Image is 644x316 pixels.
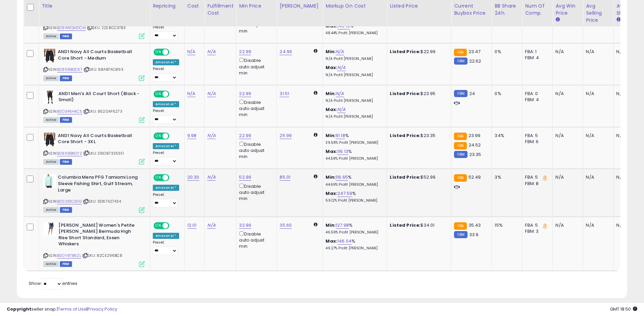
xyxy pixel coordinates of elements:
[280,222,292,229] a: 35.60
[153,151,179,166] div: Preset:
[239,230,271,250] div: Disable auto adjust min
[326,23,382,36] div: %
[469,132,481,139] span: 23.99
[326,73,382,77] p: N/A Profit [PERSON_NAME]
[83,199,121,204] span: | SKU: 3D67A27434
[326,148,337,155] b: Max:
[454,151,467,158] small: FBM
[469,231,479,238] span: 33.9
[239,174,251,181] a: 52.99
[326,114,382,119] p: N/A Profit [PERSON_NAME]
[469,222,481,228] span: 35.43
[280,90,289,97] a: 31.51
[43,49,56,62] img: 41FsHIkCjBL._SL40_.jpg
[616,17,620,23] small: Avg BB Share.
[495,49,517,55] div: 0%
[337,148,348,155] a: 116.13
[586,49,608,55] div: N/A
[555,222,578,228] div: N/A
[153,25,179,40] div: Preset:
[390,222,446,228] div: $34.01
[469,90,475,97] span: 24
[43,117,59,123] span: All listings currently available for purchase on Amazon
[525,55,547,61] div: FBM: 4
[153,67,179,82] div: Preset:
[337,106,345,113] a: N/A
[616,222,639,228] div: N/A
[555,174,578,180] div: N/A
[83,109,122,114] span: | SKU: 8520AF6273
[280,132,292,139] a: 25.99
[153,109,179,124] div: Preset:
[586,91,608,97] div: N/A
[525,97,547,103] div: FBM: 4
[326,140,382,145] p: 39.58% Profit [PERSON_NAME]
[326,222,336,228] b: Min:
[525,2,550,17] div: Num of Comp.
[390,90,421,97] b: Listed Price:
[495,222,517,228] div: 15%
[469,174,481,180] span: 52.49
[29,280,77,287] span: Show: entries
[469,58,481,64] span: 22.62
[454,222,467,230] small: FBA
[555,49,578,55] div: N/A
[57,199,82,204] a: B00261C30G
[153,2,182,9] div: Repricing
[326,174,382,187] div: %
[239,140,271,160] div: Disable auto adjust min
[43,159,59,165] span: All listings currently available for purchase on Amazon
[495,133,517,139] div: 34%
[43,207,59,213] span: All listings currently available for purchase on Amazon
[525,181,547,187] div: FBM: 8
[525,133,547,139] div: FBA: 5
[336,48,344,55] a: N/A
[57,67,82,72] a: B0868BQC57
[326,106,337,113] b: Max:
[60,75,72,81] span: FBM
[326,174,336,180] b: Min:
[586,174,608,180] div: N/A
[525,174,547,180] div: FBA: 5
[153,59,179,65] div: Amazon AI *
[43,222,57,236] img: 31tE+AzBl-L._SL40_.jpg
[187,132,197,139] a: 9.98
[454,231,467,238] small: FBM
[336,132,345,139] a: 91.18
[207,2,233,17] div: Fulfillment Cost
[616,2,641,17] div: Avg BB Share
[326,246,382,251] p: 49.27% Profit [PERSON_NAME]
[555,133,578,139] div: N/A
[616,133,639,139] div: N/A
[326,238,382,251] div: %
[326,31,382,36] p: 48.44% Profit [PERSON_NAME]
[168,49,179,55] span: OFF
[43,133,56,146] img: 41FsHIkCjBL._SL40_.jpg
[454,2,489,17] div: Current Buybox Price
[168,175,179,181] span: OFF
[207,90,215,97] a: N/A
[154,91,163,97] span: ON
[337,238,352,245] a: 146.04
[58,133,140,147] b: AND1 Navy All Courts Basketball Core Short - 3XL
[586,222,608,228] div: N/A
[187,174,199,181] a: 20.30
[336,90,344,97] a: N/A
[326,133,382,145] div: %
[326,57,382,61] p: N/A Profit [PERSON_NAME]
[154,175,163,181] span: ON
[153,233,179,239] div: Amazon AI *
[43,7,145,38] div: ASIN:
[187,48,195,55] a: N/A
[390,174,446,180] div: $52.99
[239,57,271,76] div: Disable auto adjust min
[43,49,145,80] div: ASIN:
[153,185,179,191] div: Amazon AI *
[390,49,446,55] div: $22.99
[555,91,578,97] div: N/A
[43,91,145,122] div: ASIN:
[43,75,59,81] span: All listings currently available for purchase on Amazon
[326,132,336,139] b: Min:
[495,91,517,97] div: 0%
[87,25,126,30] span: | SKU: 22E8CC37B3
